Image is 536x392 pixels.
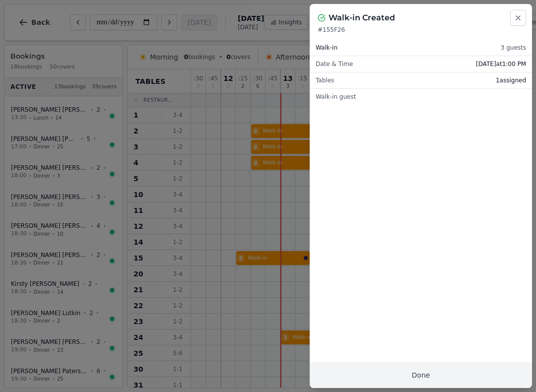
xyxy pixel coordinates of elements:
[316,44,337,52] span: Walk-in
[316,76,334,84] span: Tables
[329,12,395,24] h2: Walk-in Created
[496,76,526,84] span: 1 assigned
[476,60,526,68] span: [DATE] at 1:00 PM
[318,26,524,34] p: # 155F26
[310,362,532,388] button: Done
[316,60,353,68] span: Date & Time
[501,44,526,52] span: 3 guests
[310,89,532,105] div: Walk-in guest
